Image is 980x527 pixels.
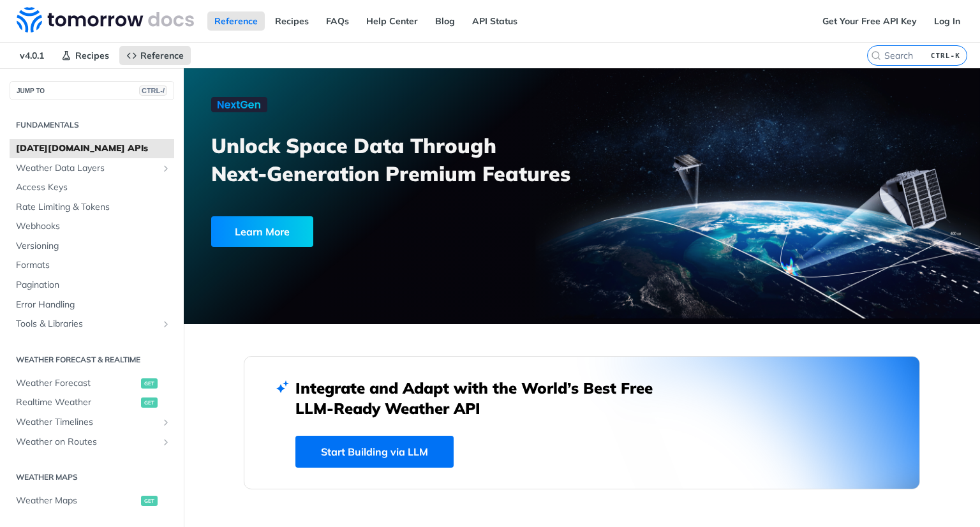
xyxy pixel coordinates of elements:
button: Show subpages for Weather on Routes [161,437,171,447]
span: Realtime Weather [16,396,138,409]
a: Rate Limiting & Tokens [10,198,174,217]
span: Weather Forecast [16,377,138,390]
a: Versioning [10,237,174,256]
a: FAQs [319,11,356,31]
a: Recipes [268,11,316,31]
a: Recipes [54,46,116,65]
a: Start Building via LLM [295,436,454,468]
h2: Integrate and Adapt with the World’s Best Free LLM-Ready Weather API [295,378,672,419]
span: Rate Limiting & Tokens [16,201,171,214]
span: Versioning [16,240,171,253]
a: Realtime Weatherget [10,393,174,412]
div: Learn More [211,216,313,247]
span: Pagination [16,279,171,292]
button: Show subpages for Weather Data Layers [161,163,171,174]
span: Webhooks [16,220,171,233]
a: Weather Mapsget [10,491,174,510]
span: Weather Maps [16,494,138,507]
span: Recipes [75,50,109,61]
span: get [141,397,158,408]
svg: Search [871,50,881,61]
span: Access Keys [16,181,171,194]
span: CTRL-/ [139,85,167,96]
h3: Unlock Space Data Through Next-Generation Premium Features [211,131,596,188]
button: Show subpages for Weather Timelines [161,417,171,427]
span: get [141,496,158,506]
h2: Fundamentals [10,119,174,131]
span: Reference [140,50,184,61]
a: Tools & LibrariesShow subpages for Tools & Libraries [10,315,174,334]
a: Error Handling [10,295,174,315]
img: Tomorrow.io Weather API Docs [17,7,194,33]
a: Weather TimelinesShow subpages for Weather Timelines [10,413,174,432]
a: Learn More [211,216,519,247]
a: Log In [927,11,967,31]
span: Weather on Routes [16,436,158,449]
h2: Weather Forecast & realtime [10,354,174,366]
span: Weather Timelines [16,416,158,429]
a: Access Keys [10,178,174,197]
button: JUMP TOCTRL-/ [10,81,174,100]
span: Error Handling [16,299,171,311]
a: Formats [10,256,174,275]
span: v4.0.1 [13,46,51,65]
h2: Weather Maps [10,471,174,483]
a: Weather on RoutesShow subpages for Weather on Routes [10,433,174,452]
a: Blog [428,11,462,31]
button: Show subpages for Tools & Libraries [161,319,171,329]
a: Get Your Free API Key [815,11,924,31]
span: [DATE][DOMAIN_NAME] APIs [16,142,171,155]
span: get [141,378,158,389]
span: Weather Data Layers [16,162,158,175]
a: Reference [119,46,191,65]
img: NextGen [211,97,267,112]
a: Help Center [359,11,425,31]
a: Webhooks [10,217,174,236]
a: Reference [207,11,265,31]
kbd: CTRL-K [928,49,963,62]
a: Pagination [10,276,174,295]
a: Weather Data LayersShow subpages for Weather Data Layers [10,159,174,178]
a: Weather Forecastget [10,374,174,393]
a: [DATE][DOMAIN_NAME] APIs [10,139,174,158]
span: Tools & Libraries [16,318,158,330]
span: Formats [16,259,171,272]
a: API Status [465,11,524,31]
